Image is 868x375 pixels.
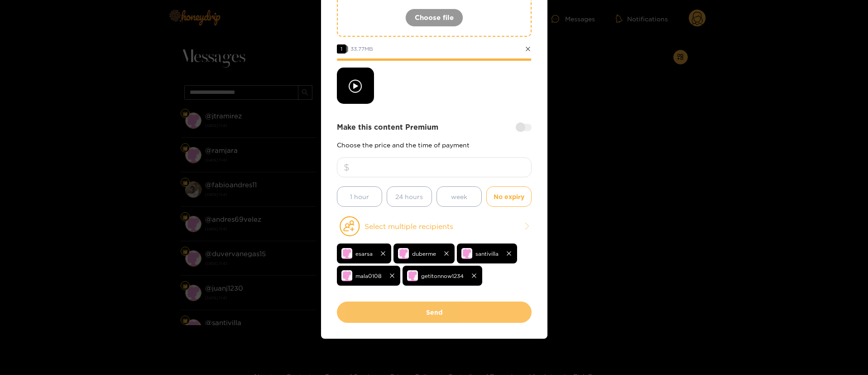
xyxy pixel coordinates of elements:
[451,191,467,202] span: week
[350,46,373,52] span: 33.77 MB
[337,302,532,323] button: Send
[337,122,438,132] strong: Make this content Premium
[407,270,418,281] img: no-avatar.png
[355,248,373,259] span: esarsa
[337,44,346,54] span: 1
[412,248,436,259] span: duberme
[395,191,423,202] span: 24 hours
[398,248,409,259] img: no-avatar.png
[405,9,463,27] button: Choose file
[461,248,472,259] img: no-avatar.png
[337,216,532,237] button: Select multiple recipients
[494,191,524,202] span: No expiry
[337,141,532,148] p: Choose the price and the time of payment
[341,248,352,259] img: no-avatar.png
[337,186,382,207] button: 1 hour
[475,248,499,259] span: santivilla
[355,271,382,281] span: mala0108
[341,270,352,281] img: no-avatar.png
[436,186,482,207] button: week
[387,186,432,207] button: 24 hours
[350,191,369,202] span: 1 hour
[486,186,532,207] button: No expiry
[421,271,464,281] span: getitonnow1234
